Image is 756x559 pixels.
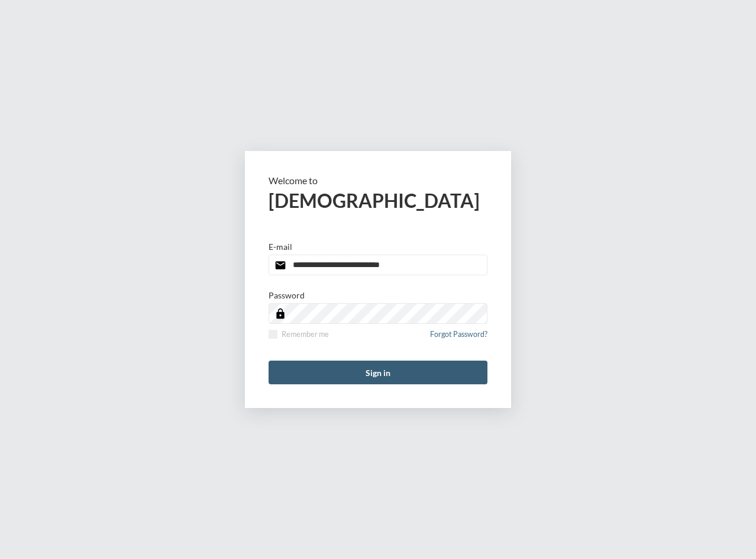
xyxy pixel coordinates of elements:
[269,330,329,339] label: Remember me
[269,290,305,300] p: Password
[269,175,487,186] p: Welcome to
[269,242,292,252] p: E-mail
[269,189,487,212] h2: [DEMOGRAPHIC_DATA]
[269,361,487,384] button: Sign in
[430,330,487,346] a: Forgot Password?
